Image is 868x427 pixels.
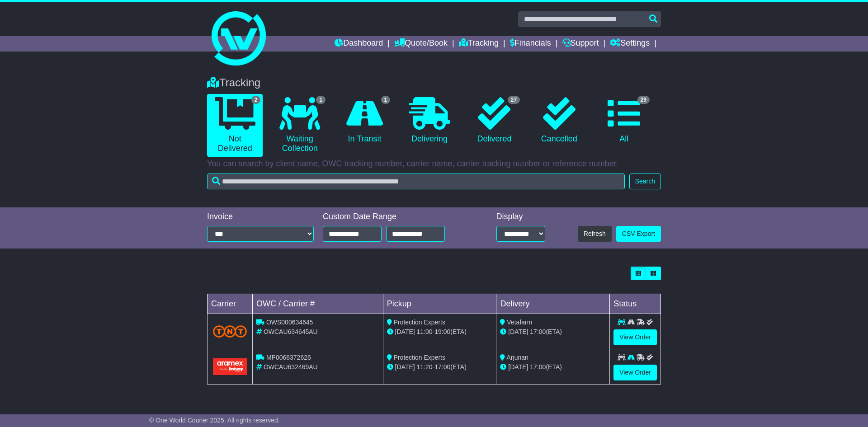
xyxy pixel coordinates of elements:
span: 27 [508,96,520,104]
span: OWCAU634645AU [264,328,318,335]
img: TNT_Domestic.png [213,325,247,338]
p: You can search by client name, OWC tracking number, carrier name, carrier tracking number or refe... [207,159,661,169]
span: [DATE] [508,363,528,371]
td: Carrier [208,294,253,314]
div: Display [496,212,545,222]
a: 1 Waiting Collection [272,94,327,157]
span: 17:00 [434,363,450,371]
span: Protection Experts [394,354,445,361]
a: Quote/Book [394,36,448,52]
span: [DATE] [395,328,415,335]
span: 11:00 [417,328,433,335]
td: OWC / Carrier # [253,294,383,314]
a: Support [562,36,599,52]
a: 2 Not Delivered [207,94,263,157]
span: 17:00 [530,363,546,371]
span: 11:20 [417,363,433,371]
td: Pickup [383,294,496,314]
span: [DATE] [395,363,415,371]
div: Custom Date Range [323,212,468,222]
button: Search [629,174,661,189]
span: Protection Experts [394,319,445,326]
td: Delivery [496,294,610,314]
a: Financials [510,36,551,52]
div: Tracking [203,76,665,89]
a: Settings [610,36,650,52]
span: 2 [251,96,261,104]
a: Cancelled [531,94,587,147]
span: 1 [316,96,325,104]
a: Dashboard [335,36,383,52]
span: [DATE] [508,328,528,335]
button: Refresh [578,226,612,242]
a: CSV Export [616,226,661,242]
span: 1 [381,96,391,104]
a: View Order [613,329,657,345]
span: © One World Courier 2025. All rights reserved. [149,417,280,424]
a: Tracking [459,36,499,52]
a: 27 Delivered [467,94,522,147]
span: OWS000634645 [266,319,313,326]
span: MP0068372626 [266,354,311,361]
a: 29 All [596,94,652,147]
span: 17:00 [530,328,546,335]
a: 1 In Transit [337,94,392,147]
div: (ETA) [500,362,606,372]
span: Arjunan [507,354,528,361]
td: Status [610,294,661,314]
a: Delivering [401,94,457,147]
div: Invoice [207,212,314,222]
div: - (ETA) [387,362,493,372]
span: 19:00 [434,328,450,335]
span: OWCAU632469AU [264,363,318,371]
img: Aramex.png [213,358,247,375]
div: - (ETA) [387,327,493,337]
a: View Order [613,365,657,380]
span: Vetafarm [507,319,532,326]
div: (ETA) [500,327,606,337]
span: 29 [637,96,650,104]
